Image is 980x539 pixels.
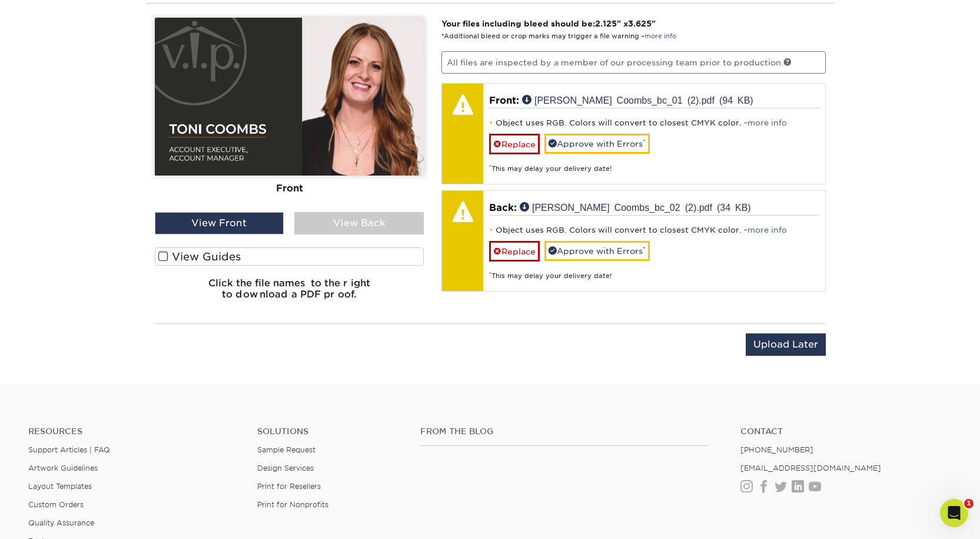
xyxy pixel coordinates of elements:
[746,333,826,356] input: Upload Later
[489,118,819,128] li: Object uses RGB. Colors will convert to closest CMYK color. -
[257,482,321,491] a: Print for Resellers
[964,499,974,508] span: 1
[489,241,540,262] a: Replace
[628,19,652,28] span: 3.625
[522,95,753,104] a: [PERSON_NAME] Coombs_bc_01 (2).pdf (94 KB)
[740,426,952,437] a: Contact
[155,247,424,266] label: View Guides
[420,426,709,437] h4: From the Blog
[257,464,314,472] a: Design Services
[740,445,813,454] a: [PHONE_NUMBER]
[740,464,881,472] a: [EMAIL_ADDRESS][DOMAIN_NAME]
[257,500,328,509] a: Print for Nonprofits
[257,445,315,454] a: Sample Request
[28,426,240,437] h4: Resources
[489,262,819,281] div: This may delay your delivery date!
[544,241,650,261] a: Approve with Errors*
[748,226,787,234] a: more info
[520,202,751,211] a: [PERSON_NAME] Coombs_bc_02 (2).pdf (34 KB)
[28,464,98,472] a: Artwork Guidelines
[645,32,676,40] a: more info
[489,95,519,106] span: Front:
[155,212,284,234] div: View Front
[748,118,787,127] a: more info
[155,176,424,201] div: Front
[28,482,92,491] a: Layout Templates
[28,500,84,509] a: Custom Orders
[489,154,819,174] div: This may delay your delivery date!
[489,202,517,213] span: Back:
[155,277,424,309] h6: Click the file names to the right to download a PDF proof.
[595,19,617,28] span: 2.125
[441,51,826,74] p: All files are inspected by a member of our processing team prior to production.
[3,503,100,535] iframe: Google Customer Reviews
[489,134,540,154] a: Replace
[28,445,110,454] a: Support Articles | FAQ
[940,499,968,527] iframe: Intercom live chat
[257,426,403,437] h4: Solutions
[441,32,676,40] small: *Additional bleed or crop marks may trigger a file warning –
[544,134,650,154] a: Approve with Errors*
[294,212,424,234] div: View Back
[489,225,819,235] li: Object uses RGB. Colors will convert to closest CMYK color. -
[441,19,656,28] strong: Your files including bleed should be: " x "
